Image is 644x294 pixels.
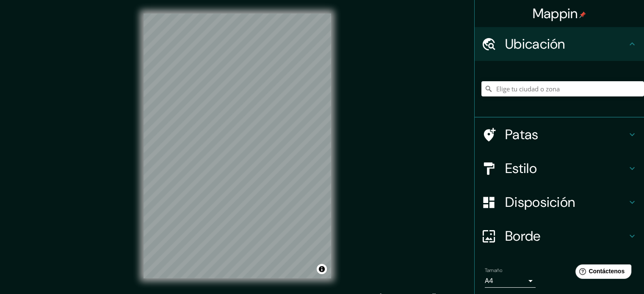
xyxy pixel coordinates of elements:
div: Estilo [475,151,644,185]
div: Ubicación [475,27,644,61]
font: Borde [505,227,541,245]
font: Ubicación [505,35,565,53]
font: Mappin [533,5,578,22]
font: Estilo [505,159,537,177]
div: Borde [475,219,644,253]
input: Elige tu ciudad o zona [481,81,644,96]
iframe: Lanzador de widgets de ayuda [569,261,635,285]
font: A4 [485,276,493,285]
div: A4 [485,274,536,288]
font: Tamaño [485,267,502,274]
font: Patas [505,126,539,143]
div: Patas [475,118,644,151]
img: pin-icon.png [579,11,586,18]
canvas: Mapa [144,14,331,278]
button: Activar o desactivar atribución [317,264,327,274]
font: Disposición [505,193,575,211]
div: Disposición [475,185,644,219]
